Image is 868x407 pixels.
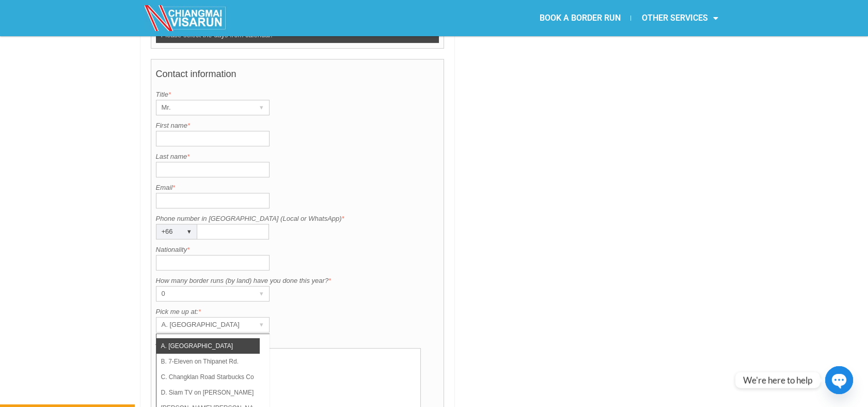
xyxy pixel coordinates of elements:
[156,354,260,369] li: B. 7-Eleven on Thipanet Rd.
[156,100,249,115] div: Mr.
[182,224,197,239] div: ▾
[156,224,177,239] div: +66
[529,6,630,30] a: BOOK A BORDER RUN
[156,276,439,286] label: How many border runs (by land) have you done this year?
[156,214,439,224] label: Phone number in [GEOGRAPHIC_DATA] (Local or WhatsApp)
[255,100,269,115] div: ▾
[255,318,269,332] div: ▾
[434,6,728,30] nav: Menu
[156,183,439,193] label: Email
[156,338,260,354] li: A. [GEOGRAPHIC_DATA]
[156,89,439,100] label: Title
[156,307,439,317] label: Pick me up at:
[156,385,260,400] li: D. Siam TV on [PERSON_NAME] Rd.
[255,287,269,301] div: ▾
[631,6,728,30] a: OTHER SERVICES
[156,64,439,89] h4: Contact information
[156,318,249,332] div: A. [GEOGRAPHIC_DATA]
[156,287,249,301] div: 0
[156,338,439,348] label: Additional request if any
[156,369,260,385] li: C. Changklan Road Starbucks Coffee
[156,120,439,131] label: First name
[156,152,439,162] label: Last name
[156,245,439,255] label: Nationality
